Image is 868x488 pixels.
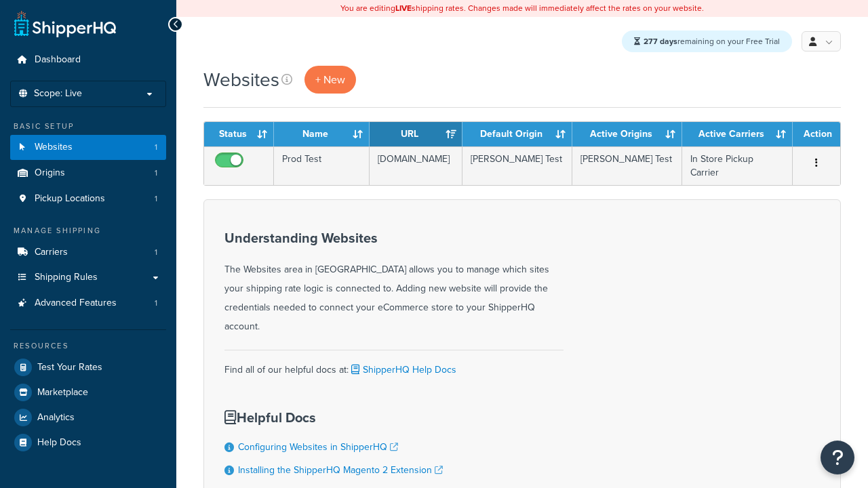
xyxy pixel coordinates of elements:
th: Action [793,122,840,146]
span: Help Docs [37,437,81,449]
td: [PERSON_NAME] Test [572,146,682,185]
a: Carriers 1 [10,240,166,265]
div: Manage Shipping [10,225,166,237]
span: 1 [155,142,157,153]
button: Open Resource Center [821,441,854,474]
a: Websites 1 [10,135,166,160]
div: The Websites area in [GEOGRAPHIC_DATA] allows you to manage which sites your shipping rate logic ... [224,230,564,336]
a: Analytics [10,405,166,430]
th: Default Origin: activate to sort column ascending [462,122,572,146]
th: Active Carriers: activate to sort column ascending [682,122,793,146]
span: Dashboard [35,54,81,66]
a: Advanced Features 1 [10,291,166,316]
span: Pickup Locations [35,193,105,205]
li: Advanced Features [10,291,166,316]
h1: Websites [203,66,279,93]
span: 1 [155,298,157,309]
span: Shipping Rules [35,272,98,283]
th: Status: activate to sort column ascending [204,122,274,146]
td: In Store Pickup Carrier [682,146,793,185]
a: ShipperHQ Home [14,10,116,37]
span: Scope: Live [34,88,82,100]
a: Help Docs [10,430,166,455]
span: Origins [35,167,65,179]
span: 1 [155,167,157,179]
span: Carriers [35,247,68,258]
b: LIVE [395,2,412,14]
td: [DOMAIN_NAME] [370,146,462,185]
th: Name: activate to sort column ascending [274,122,370,146]
span: 1 [155,247,157,258]
a: Dashboard [10,47,166,73]
div: Basic Setup [10,121,166,132]
span: Websites [35,142,73,153]
th: Active Origins: activate to sort column ascending [572,122,682,146]
li: Carriers [10,240,166,265]
li: Origins [10,161,166,186]
a: Pickup Locations 1 [10,186,166,211]
li: Websites [10,135,166,160]
a: Shipping Rules [10,265,166,290]
a: Test Your Rates [10,355,166,380]
div: Resources [10,340,166,352]
td: Prod Test [274,146,370,185]
a: Installing the ShipperHQ Magento 2 Extension [238,463,443,477]
span: Analytics [37,412,75,424]
span: Test Your Rates [37,362,102,373]
span: Advanced Features [35,298,117,309]
td: [PERSON_NAME] Test [462,146,572,185]
li: Pickup Locations [10,186,166,211]
th: URL: activate to sort column ascending [370,122,462,146]
div: remaining on your Free Trial [622,30,792,52]
a: + New [304,66,356,94]
strong: 277 days [644,35,677,47]
a: ShipperHQ Help Docs [349,363,456,377]
span: Marketplace [37,387,88,399]
a: Origins 1 [10,161,166,186]
div: Find all of our helpful docs at: [224,350,564,380]
h3: Helpful Docs [224,410,469,425]
span: 1 [155,193,157,205]
a: Configuring Websites in ShipperHQ [238,440,398,454]
span: + New [315,72,345,87]
h3: Understanding Websites [224,230,564,245]
a: Marketplace [10,380,166,405]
